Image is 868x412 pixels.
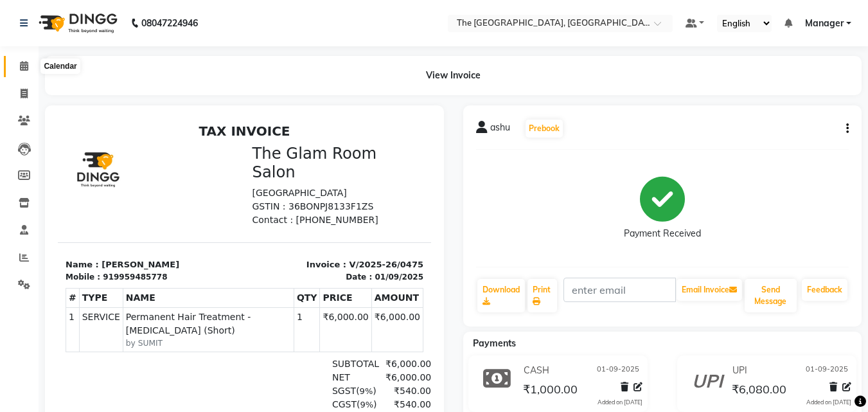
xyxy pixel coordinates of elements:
span: SGST [274,267,298,278]
h3: The Glam Room Salon [195,26,366,63]
th: QTY [236,170,262,189]
span: Payments [473,337,516,349]
td: ₹6,000.00 [314,189,365,233]
small: by SUMIT [68,219,233,231]
div: SUBTOTAL [267,239,320,253]
span: ₹1,000.00 [523,382,578,400]
div: View Invoice [45,56,862,95]
span: 01-09-2025 [806,364,848,377]
td: 1 [236,189,262,233]
div: ₹540.00 [320,266,373,280]
div: 01/09/2025 [317,153,366,165]
th: NAME [65,170,236,189]
span: UPI [732,364,747,377]
span: 9% [302,282,315,291]
div: Date : [288,153,314,165]
button: Prebook [526,120,563,138]
div: Added on [DATE] [598,398,642,407]
td: SERVICE [21,189,65,233]
td: 1 [8,189,22,233]
span: ashu [490,121,510,139]
td: ₹6,000.00 [262,189,314,233]
th: AMOUNT [314,170,365,189]
button: Email Invoice [677,279,742,301]
div: ₹7,080.00 [320,293,373,320]
div: GRAND TOTAL [267,293,320,320]
img: logo [33,5,121,41]
p: Contact : [PHONE_NUMBER] [195,95,366,109]
div: Paid [267,320,320,334]
div: ( ) [267,266,320,280]
span: CGST [274,281,299,291]
div: Added on [DATE] [806,398,851,407]
div: NET [267,253,320,266]
p: Name : [PERSON_NAME] [8,140,179,153]
button: Send Message [745,279,797,312]
p: [GEOGRAPHIC_DATA] [195,68,366,82]
div: ₹7,080.00 [320,320,373,334]
div: Calendar [40,58,80,74]
h2: TAX INVOICE [8,5,366,21]
span: ₹6,080.00 [732,382,786,400]
div: Mobile : [8,153,42,165]
th: TYPE [21,170,65,189]
p: Invoice : V/2025-26/0475 [195,140,366,153]
th: PRICE [262,170,314,189]
p: Please visit again !Thanks for visiting GlamRoom Once the bill is generated the amount is non ref... [8,349,366,373]
span: Manager [805,17,844,30]
div: ₹6,000.00 [320,239,373,253]
span: 9% [302,268,315,278]
a: Feedback [802,279,847,301]
a: Print [527,279,557,312]
div: Payment Received [624,227,701,240]
div: ₹540.00 [320,280,373,293]
b: 08047224946 [141,5,198,41]
span: CASH [524,364,549,377]
div: 919959485778 [45,153,109,165]
div: ( ) [267,280,320,293]
p: GSTIN : 36BONPJ8133F1ZS [195,82,366,95]
span: Permanent Hair Treatment - [MEDICAL_DATA] (Short) [68,192,233,219]
th: # [8,170,22,189]
input: enter email [563,278,676,302]
a: Download [477,279,525,312]
span: 01-09-2025 [597,364,639,377]
div: ₹6,000.00 [320,253,373,266]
